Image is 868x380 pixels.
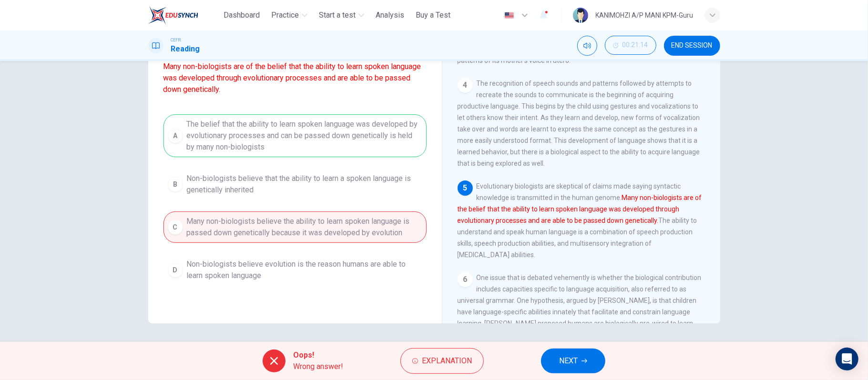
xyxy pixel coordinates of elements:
[319,10,356,21] span: Start a test
[458,180,473,196] div: 5
[148,6,198,25] img: ELTC logo
[836,348,858,370] div: Open Intercom Messenger
[541,349,605,373] button: NEXT
[315,7,368,24] button: Start a test
[664,36,720,56] button: END SESSION
[220,7,264,24] button: Dashboard
[458,274,702,373] span: One issue that is debated vehemently is whether the biological contribution includes capacities s...
[458,272,473,287] div: 6
[422,354,472,368] span: Explanation
[224,10,260,21] span: Dashboard
[458,80,700,167] span: The recognition of speech sounds and patterns followed by attempts to recreate the sounds to comm...
[596,10,694,21] div: KANIMOHZI A/P MANI KPM-Guru
[605,36,656,55] button: 00:21:14
[458,194,702,224] font: Many non-biologists are of the belief that the ability to learn spoken language was developed thr...
[416,10,450,21] span: Buy a Test
[458,78,473,93] div: 4
[171,37,181,43] span: CEFR
[559,354,578,368] span: NEXT
[503,12,515,19] img: en
[293,361,343,372] span: Wrong answer!
[372,7,408,24] button: Analysis
[163,38,427,95] span: Which sentence is most similar to the following sentence from the paragraph?
[376,10,404,21] span: Analysis
[148,6,220,25] a: ELTC logo
[271,10,299,21] span: Practice
[577,36,597,56] div: Mute
[267,7,311,24] button: Practice
[293,350,343,361] span: Oops!
[171,43,200,55] h1: Reading
[672,42,713,50] span: END SESSION
[573,8,588,23] img: Profile picture
[412,7,454,24] button: Buy a Test
[623,41,648,49] span: 00:21:14
[400,348,484,374] button: Explanation
[163,62,421,94] font: Many non-biologists are of the belief that the ability to learn spoken language was developed thr...
[458,182,702,259] span: Evolutionary biologists are skeptical of claims made saying syntactic knowledge is transmitted in...
[605,36,656,56] div: Hide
